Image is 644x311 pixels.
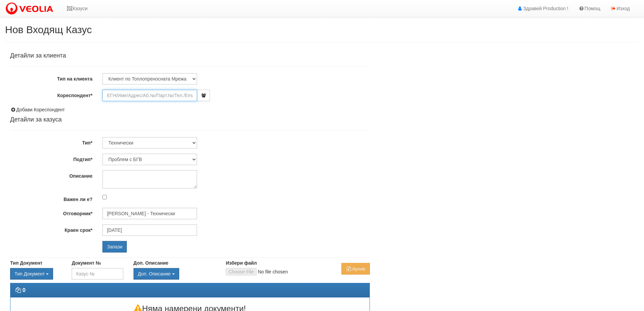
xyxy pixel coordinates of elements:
[5,154,97,163] label: Подтип*
[134,260,168,266] label: Доп. Описание
[134,268,179,280] button: Доп. Описание
[5,224,97,234] label: Краен срок*
[10,268,62,280] div: Двоен клик, за изчистване на избраната стойност.
[102,90,197,101] input: ЕГН/Име/Адрес/Аб.№/Парт.№/Тел./Email
[102,224,197,236] input: Търсене по Име / Имейл
[10,268,53,280] button: Тип Документ
[5,90,97,99] label: Кореспондент*
[5,2,56,16] img: VeoliaLogo.png
[10,116,370,123] h4: Детайли за казуса
[15,271,45,276] span: Тип Документ
[226,260,257,266] label: Избери файл
[10,52,370,59] h4: Детайли за клиента
[5,194,97,203] label: Важен ли е?
[5,170,97,179] label: Описание
[5,73,97,82] label: Тип на клиента
[138,271,171,276] span: Доп. Описание
[72,268,123,280] input: Казус №
[102,208,197,219] input: Търсене по Име / Имейл
[22,287,25,293] strong: 0
[5,208,97,217] label: Отговорник*
[5,24,639,35] h2: Нов Входящ Казус
[341,263,369,274] button: Архив
[102,241,127,252] input: Запази
[10,106,370,113] div: Добави Кореспондент
[72,260,101,266] label: Документ №
[134,268,216,280] div: Двоен клик, за изчистване на избраната стойност.
[10,260,43,266] label: Тип Документ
